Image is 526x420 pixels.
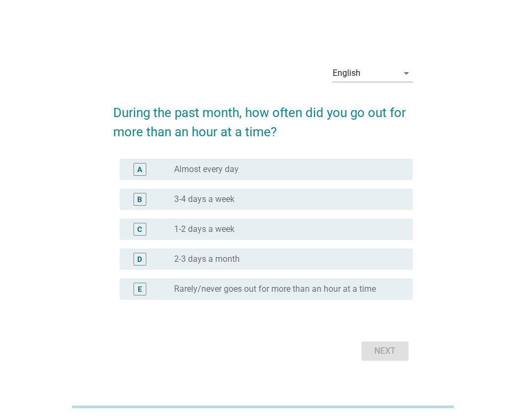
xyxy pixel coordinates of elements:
div: D [137,254,142,265]
label: 3-4 days a week [174,194,234,205]
h2: During the past month, how often did you go out for more than an hour at a time? [113,92,413,142]
div: E [138,284,142,295]
label: 1-2 days a week [174,224,234,235]
div: A [137,164,142,175]
label: Almost every day [174,164,239,175]
div: English [333,68,360,78]
i: arrow_drop_down [400,67,413,80]
div: C [137,224,142,235]
label: Rarely/never goes out for more than an hour at a time [174,284,376,294]
div: B [137,194,142,205]
label: 2-3 days a month [174,254,240,265]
